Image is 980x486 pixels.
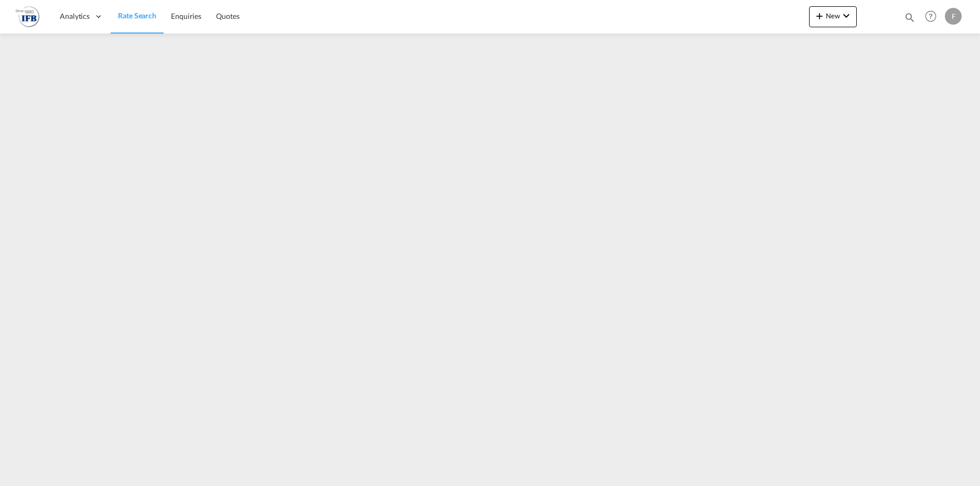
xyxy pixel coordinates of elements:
[118,11,156,20] span: Rate Search
[945,8,962,25] div: F
[216,12,239,20] span: Quotes
[809,6,857,27] button: icon-plus 400-fgNewicon-chevron-down
[16,5,39,28] img: de31bbe0256b11eebba44b54815f083d.png
[922,7,945,26] div: Help
[840,9,853,22] md-icon: icon-chevron-down
[904,12,916,27] div: icon-magnify
[904,12,916,23] md-icon: icon-magnify
[60,11,90,21] span: Analytics
[813,12,853,20] span: New
[171,12,201,20] span: Enquiries
[813,9,826,22] md-icon: icon-plus 400-fg
[922,7,940,25] span: Help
